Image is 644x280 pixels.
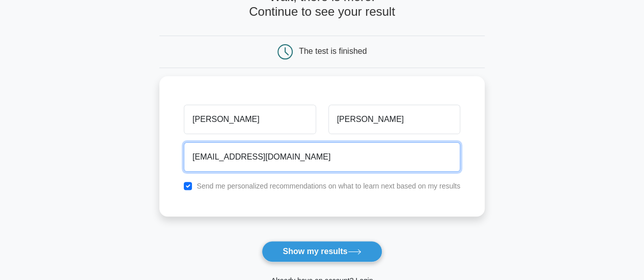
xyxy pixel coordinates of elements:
button: Show my results [262,241,382,262]
input: Email [184,142,460,172]
input: Last name [328,105,460,134]
label: Send me personalized recommendations on what to learn next based on my results [197,182,460,190]
div: The test is finished [299,47,367,55]
input: First name [184,105,316,134]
